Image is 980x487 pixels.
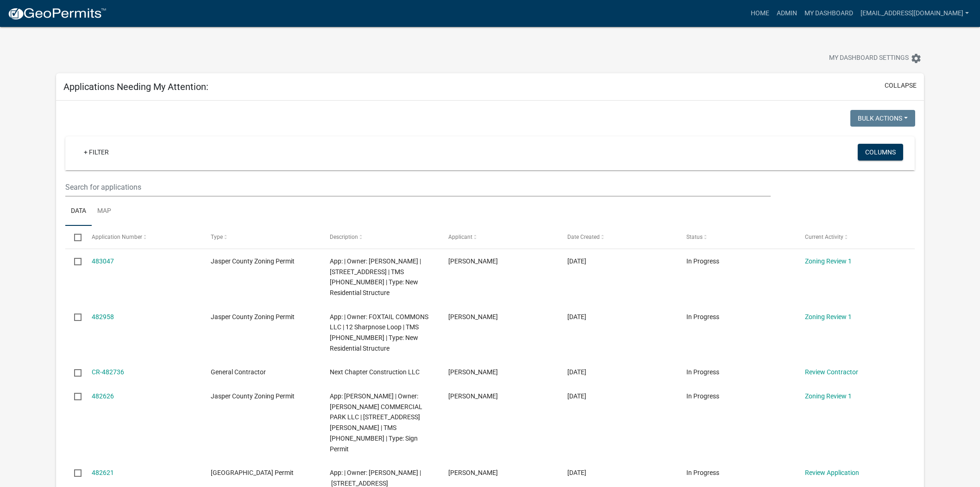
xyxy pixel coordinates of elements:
[448,368,498,376] span: Preston Parfitt
[805,368,858,376] a: Review Contractor
[805,257,852,265] a: Zoning Review 1
[686,234,703,240] span: Status
[65,226,83,248] datatable-header-cell: Select
[330,368,420,376] span: Next Chapter Construction LLC
[330,234,358,240] span: Description
[567,368,586,376] span: 09/23/2025
[448,392,498,400] span: Taylor Halpin
[677,226,796,248] datatable-header-cell: Status
[63,81,208,92] h5: Applications Needing My Attention:
[448,257,498,265] span: Jonathan Pfohl
[211,234,223,240] span: Type
[76,144,116,160] a: + Filter
[567,313,586,320] span: 09/23/2025
[805,313,852,320] a: Zoning Review 1
[686,257,719,265] span: In Progress
[567,392,586,400] span: 09/23/2025
[747,5,773,22] a: Home
[796,226,915,248] datatable-header-cell: Current Activity
[822,49,929,67] button: My Dashboard Settingssettings
[330,392,422,453] span: App: Taylor Halpin | Owner: JENKINS COMMERCIAL PARK LLC | 1495 JENKINS AVE | TMS 040-13-02-001 | ...
[211,313,295,320] span: Jasper County Zoning Permit
[65,197,92,226] a: Data
[559,226,678,248] datatable-header-cell: Date Created
[567,234,600,240] span: Date Created
[211,257,295,265] span: Jasper County Zoning Permit
[92,469,114,476] a: 482621
[320,226,440,248] datatable-header-cell: Description
[92,368,124,376] a: CR-482736
[83,226,202,248] datatable-header-cell: Application Number
[858,144,903,160] button: Columns
[448,469,498,476] span: Dorothy
[211,368,266,376] span: General Contractor
[92,257,114,265] a: 483047
[448,234,472,240] span: Applicant
[65,178,771,197] input: Search for applications
[805,392,852,400] a: Zoning Review 1
[911,53,922,64] i: settings
[850,110,915,127] button: Bulk Actions
[211,392,295,400] span: Jasper County Zoning Permit
[448,313,498,320] span: Preston Parfitt
[211,469,294,476] span: Jasper County Building Permit
[805,234,843,240] span: Current Activity
[330,313,428,352] span: App: | Owner: FOXTAIL COMMONS LLC | 12 Sharpnose Loop | TMS 081-00-03-030 | Type: New Residential...
[567,257,586,265] span: 09/23/2025
[857,5,973,22] a: [EMAIL_ADDRESS][DOMAIN_NAME]
[202,226,321,248] datatable-header-cell: Type
[686,469,719,476] span: In Progress
[440,226,559,248] datatable-header-cell: Applicant
[885,81,917,90] button: collapse
[330,257,421,296] span: App: | Owner: Jonathan Pfohl | 283 Cassique Creek Dr. | TMS 094-06-00-016 | Type: New Residential...
[92,197,117,226] a: Map
[773,5,801,22] a: Admin
[801,5,857,22] a: My Dashboard
[686,392,719,400] span: In Progress
[829,53,909,64] span: My Dashboard Settings
[686,313,719,320] span: In Progress
[686,368,719,376] span: In Progress
[567,469,586,476] span: 09/23/2025
[92,392,114,400] a: 482626
[92,234,142,240] span: Application Number
[92,313,114,320] a: 482958
[805,469,859,476] a: Review Application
